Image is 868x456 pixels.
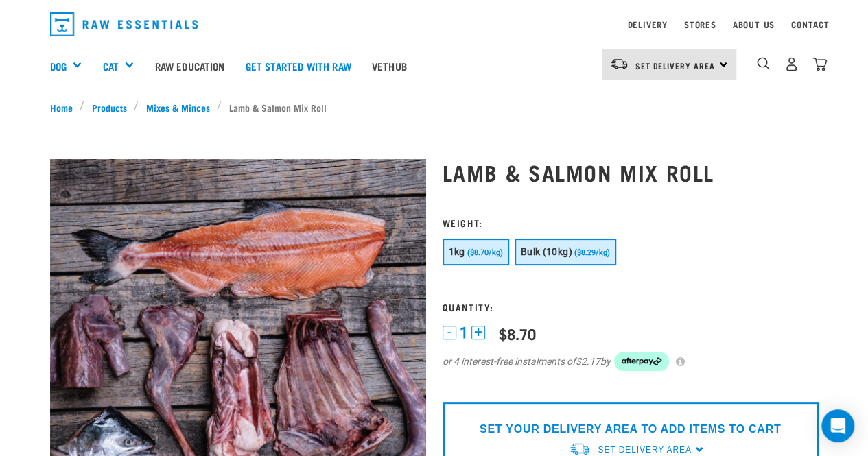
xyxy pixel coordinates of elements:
[757,57,770,70] img: home-icon-1@2x.png
[784,57,799,71] img: user.png
[610,58,629,70] img: van-moving.png
[614,352,669,371] img: Afterpay
[569,442,591,456] img: van-moving.png
[50,12,198,36] img: Raw Essentials Logo
[102,58,118,74] a: Cat
[576,355,600,369] span: $2.17
[821,409,854,442] div: Open Intercom Messenger
[144,38,235,93] a: Raw Education
[443,239,509,265] button: 1kg ($8.70/kg)
[635,63,715,68] span: Set Delivery Area
[515,239,616,265] button: Bulk (10kg) ($8.29/kg)
[684,22,716,27] a: Stores
[443,352,819,371] div: or 4 interest-free instalments of by
[791,22,830,27] a: Contact
[521,246,572,257] span: Bulk (10kg)
[467,248,503,257] span: ($8.70/kg)
[39,7,830,42] nav: dropdown navigation
[443,302,819,312] h3: Quantity:
[362,38,417,93] a: Vethub
[732,22,774,27] a: About Us
[574,248,610,257] span: ($8.29/kg)
[480,421,781,437] p: SET YOUR DELIVERY AREA TO ADD ITEMS TO CART
[471,326,485,339] button: +
[84,100,134,115] a: Products
[50,100,80,115] a: Home
[443,326,456,339] button: -
[460,326,468,340] span: 1
[50,100,819,115] nav: breadcrumbs
[50,58,67,74] a: Dog
[443,217,819,228] h3: Weight:
[598,445,691,455] span: Set Delivery Area
[449,246,465,257] span: 1kg
[499,325,536,342] div: $8.70
[443,160,819,184] h1: Lamb & Salmon Mix Roll
[235,38,362,93] a: Get started with Raw
[812,57,827,71] img: home-icon@2x.png
[139,100,217,115] a: Mixes & Minces
[627,22,667,27] a: Delivery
